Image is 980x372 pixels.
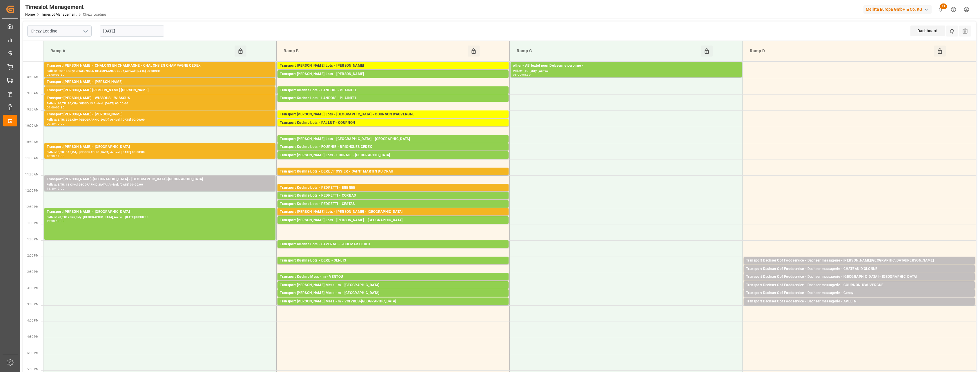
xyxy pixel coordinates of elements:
[27,26,92,37] input: Type to search/select
[27,92,39,95] span: 9:00 AM
[280,242,506,247] div: Transport Kuehne Lots - SAVERNE - ~COLMAR CEDEX
[47,112,273,117] div: Transport [PERSON_NAME] - [PERSON_NAME]
[25,124,39,127] span: 10:00 AM
[746,266,972,272] div: Transport Dachser Cof Foodservice - Dachser messagerie - CHATEAU D'OLONNE
[746,258,972,264] div: Transport Dachser Cof Foodservice - Dachser messagerie - [PERSON_NAME][GEOGRAPHIC_DATA][PERSON_NAME]
[56,155,64,157] div: 11:00
[27,270,39,273] span: 2:30 PM
[280,217,506,223] div: Transport [PERSON_NAME] Lots - [PERSON_NAME] - [GEOGRAPHIC_DATA]
[934,3,947,16] button: show 11 new notifications
[55,155,56,157] div: -
[47,155,55,157] div: 10:30
[280,304,506,309] div: Pallets: ,TU: 71,City: [GEOGRAPHIC_DATA],Arrival: [DATE] 00:00:00
[910,26,945,36] div: Dashboard
[947,3,960,16] button: Help Center
[280,112,506,117] div: Transport [PERSON_NAME] Lots - [GEOGRAPHIC_DATA] - COURNON D'AUVERGNE
[746,299,972,304] div: Transport Dachser Cof Foodservice - Dachser messagerie - AVELIN
[280,215,506,220] div: Pallets: 2,TU: ,City: [GEOGRAPHIC_DATA],Arrival: [DATE] 00:00:00
[47,85,273,90] div: Pallets: ,TU: 36,City: RECY,Arrival: [DATE] 00:00:00
[746,264,972,268] div: Pallets: 1,TU: 9,City: [GEOGRAPHIC_DATA][PERSON_NAME],Arrival: [DATE] 00:00:00
[280,247,506,252] div: Pallets: 5,TU: 538,City: ~COLMAR CEDEX,Arrival: [DATE] 00:00:00
[47,220,55,222] div: 12:30
[27,222,39,225] span: 1:00 PM
[81,27,90,36] button: open menu
[47,117,273,122] div: Pallets: 3,TU: 592,City: [GEOGRAPHIC_DATA],Arrival: [DATE] 00:00:00
[27,75,39,79] span: 8:30 AM
[47,63,273,69] div: Transport [PERSON_NAME] - CHALONS EN CHAMPAGNE - CHALONS EN CHAMPAGNE CEDEX
[280,290,506,296] div: Transport [PERSON_NAME] Mess - m - [GEOGRAPHIC_DATA]
[27,335,39,338] span: 4:30 PM
[280,282,506,288] div: Transport [PERSON_NAME] Mess - m - [GEOGRAPHIC_DATA]
[280,296,506,301] div: Pallets: 1,TU: 64,City: [GEOGRAPHIC_DATA],Arrival: [DATE] 00:00:00
[746,288,972,293] div: Pallets: 1,TU: 52,City: COURNON-D'AUVERGNE,Arrival: [DATE] 00:00:00
[47,79,273,85] div: Transport [PERSON_NAME] - [PERSON_NAME]
[56,73,64,76] div: 08:30
[746,290,972,296] div: Transport Dachser Cof Foodservice - Dachser messagerie - Genay
[280,150,506,155] div: Pallets: 3,TU: 56,City: BRIGNOLES CEDEX,Arrival: [DATE] 00:00:00
[27,286,39,290] span: 3:00 PM
[280,136,506,142] div: Transport [PERSON_NAME] Lots - [GEOGRAPHIC_DATA] - [GEOGRAPHIC_DATA]
[25,205,39,208] span: 12:30 PM
[55,73,56,76] div: -
[41,12,77,17] a: Timeslot Management
[747,46,934,57] div: Ramp D
[280,223,506,228] div: Pallets: ,TU: 116,City: [GEOGRAPHIC_DATA],Arrival: [DATE] 00:00:00
[27,254,39,257] span: 2:00 PM
[55,220,56,222] div: -
[280,63,506,69] div: Transport [PERSON_NAME] Lots - [PERSON_NAME]
[280,117,506,122] div: Pallets: 1,TU: 126,City: COURNON D'AUVERGNE,Arrival: [DATE] 00:00:00
[47,93,273,98] div: Pallets: 1,TU: 54,City: [PERSON_NAME] [PERSON_NAME],Arrival: [DATE] 00:00:00
[280,274,506,280] div: Transport Kuehne Mess - m - VERTOU
[280,69,506,74] div: Pallets: 2,TU: 881,City: [GEOGRAPHIC_DATA],Arrival: [DATE] 00:00:00
[25,173,39,176] span: 11:30 AM
[746,274,972,280] div: Transport Dachser Cof Foodservice - Dachser messagerie - [GEOGRAPHIC_DATA] - [GEOGRAPHIC_DATA]
[280,185,506,191] div: Transport Kuehne Lots - PEDRETTI - ERBREE
[280,144,506,150] div: Transport Kuehne Lots - FOURNIE - BRIGNOLES CEDEX
[522,73,531,76] div: 08:30
[513,73,521,76] div: 08:00
[47,177,273,182] div: Transport [PERSON_NAME]-[GEOGRAPHIC_DATA] - [GEOGRAPHIC_DATA]-[GEOGRAPHIC_DATA]
[280,77,506,82] div: Pallets: 5,TU: 95,City: [GEOGRAPHIC_DATA],Arrival: [DATE] 00:00:00
[47,73,55,76] div: 08:00
[280,71,506,77] div: Transport [PERSON_NAME] Lots - [PERSON_NAME]
[47,150,273,155] div: Pallets: 3,TU: 315,City: [GEOGRAPHIC_DATA],Arrival: [DATE] 00:00:00
[27,303,39,306] span: 3:30 PM
[47,182,273,187] div: Pallets: 3,TU: 18,City: [GEOGRAPHIC_DATA],Arrival: [DATE] 00:00:00
[55,106,56,109] div: -
[56,122,64,125] div: 10:00
[521,73,522,76] div: -
[56,220,64,222] div: 13:30
[280,175,506,179] div: Pallets: ,TU: 623,City: [GEOGRAPHIC_DATA][PERSON_NAME],Arrival: [DATE] 00:00:00
[280,193,506,199] div: Transport Kuehne Lots - PEDRETTI - CORBAS
[56,106,64,109] div: 09:30
[513,69,739,74] div: Pallets: ,TU: ,City: ,Arrival:
[280,169,506,175] div: Transport Kuehne Lots - DERE / FOSSIER - SAINT MARTIN DU CRAU
[280,142,506,147] div: Pallets: 3,TU: 421,City: [GEOGRAPHIC_DATA],Arrival: [DATE] 00:00:00
[47,209,273,215] div: Transport [PERSON_NAME] - [GEOGRAPHIC_DATA]
[746,304,972,309] div: Pallets: 1,TU: 19,City: [GEOGRAPHIC_DATA],Arrival: [DATE] 00:00:00
[280,153,506,158] div: Transport [PERSON_NAME] Lots - FOURNIE - [GEOGRAPHIC_DATA]
[940,3,947,9] span: 11
[280,126,506,131] div: Pallets: 7,TU: 473,City: [GEOGRAPHIC_DATA],Arrival: [DATE] 00:00:00
[25,189,39,192] span: 12:00 PM
[280,199,506,204] div: Pallets: 4,TU: 340,City: [GEOGRAPHIC_DATA],Arrival: [DATE] 00:00:00
[746,282,972,288] div: Transport Dachser Cof Foodservice - Dachser messagerie - COURNON-D'AUVERGNE
[47,88,273,93] div: Transport [PERSON_NAME] [PERSON_NAME] [PERSON_NAME]
[280,209,506,215] div: Transport [PERSON_NAME] Lots - [PERSON_NAME] - [GEOGRAPHIC_DATA]
[47,101,273,106] div: Pallets: 16,TU: 96,City: WISSOUS,Arrival: [DATE] 00:00:00
[47,69,273,74] div: Pallets: ,TU: 18,City: CHALONS EN CHAMPAGNE CEDEX,Arrival: [DATE] 00:00:00
[47,215,273,220] div: Pallets: 28,TU: 2055,City: [GEOGRAPHIC_DATA],Arrival: [DATE] 00:00:00
[27,238,39,241] span: 1:30 PM
[48,46,235,57] div: Ramp A
[280,120,506,126] div: Transport Kuehne Lots - PALLUT - COURNON
[280,95,506,101] div: Transport Kuehne Lots - LANDOIS - PLAINTEL
[280,288,506,293] div: Pallets: 1,TU: ,City: [GEOGRAPHIC_DATA],Arrival: [DATE] 00:00:00
[863,5,932,14] div: Melitta Europa GmbH & Co. KG
[280,93,506,98] div: Pallets: 3,TU: 272,City: [GEOGRAPHIC_DATA],Arrival: [DATE] 00:00:00
[280,280,506,285] div: Pallets: ,TU: 87,City: VERTOU,Arrival: [DATE] 00:00:00
[56,187,64,190] div: 12:00
[280,258,506,264] div: Transport Kuehne Lots - DERE - SENLIS
[47,122,55,125] div: 09:30
[47,144,273,150] div: Transport [PERSON_NAME] - [GEOGRAPHIC_DATA]
[514,46,700,57] div: Ramp C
